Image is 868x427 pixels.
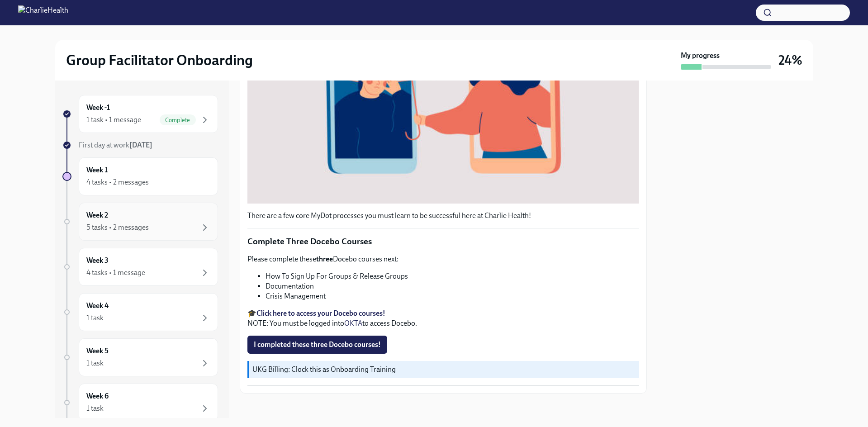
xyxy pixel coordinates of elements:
div: 1 task • 1 message [86,115,141,125]
a: Week 14 tasks • 2 messages [62,157,218,195]
span: Complete [160,117,196,123]
li: How To Sign Up For Groups & Release Groups [266,271,639,281]
span: I completed these three Docebo courses! [254,340,381,349]
div: 5 tasks • 2 messages [86,223,149,232]
h3: 24% [778,52,802,68]
li: Crisis Management [266,291,639,301]
strong: three [316,255,333,263]
a: Week 25 tasks • 2 messages [62,203,218,241]
a: Click here to access your Docebo courses! [256,309,385,318]
p: There are a few core MyDot processes you must learn to be successful here at Charlie Health! [247,211,639,221]
button: I completed these three Docebo courses! [247,336,387,354]
p: 🎓 NOTE: You must be logged into to access Docebo. [247,308,639,328]
div: 1 task [86,358,104,368]
h6: Week 1 [86,165,108,175]
h2: Group Facilitator Onboarding [66,51,253,69]
a: Week 41 task [62,293,218,331]
a: First day at work[DATE] [62,140,218,150]
div: 4 tasks • 1 message [86,268,145,278]
a: Week 34 tasks • 1 message [62,248,218,286]
p: Complete Three Docebo Courses [247,236,639,247]
p: UKG Billing: Clock this as Onboarding Training [252,365,636,375]
li: Documentation [266,281,639,291]
div: 4 tasks • 2 messages [86,177,149,187]
strong: My progress [681,51,720,61]
p: Please complete these Docebo courses next: [247,254,639,264]
div: 1 task [86,313,104,323]
h6: Week 5 [86,346,109,356]
h6: Week -1 [86,103,110,113]
h6: Week 6 [86,391,109,401]
a: Week -11 task • 1 messageComplete [62,95,218,133]
div: 1 task [86,403,104,413]
span: First day at work [79,141,152,149]
a: Week 51 task [62,338,218,376]
a: Week 61 task [62,384,218,422]
h6: Week 3 [86,256,109,266]
img: CharlieHealth [18,5,68,20]
strong: [DATE] [129,141,152,149]
h6: Week 2 [86,210,108,220]
a: OKTA [344,319,362,327]
h6: Week 4 [86,301,109,311]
